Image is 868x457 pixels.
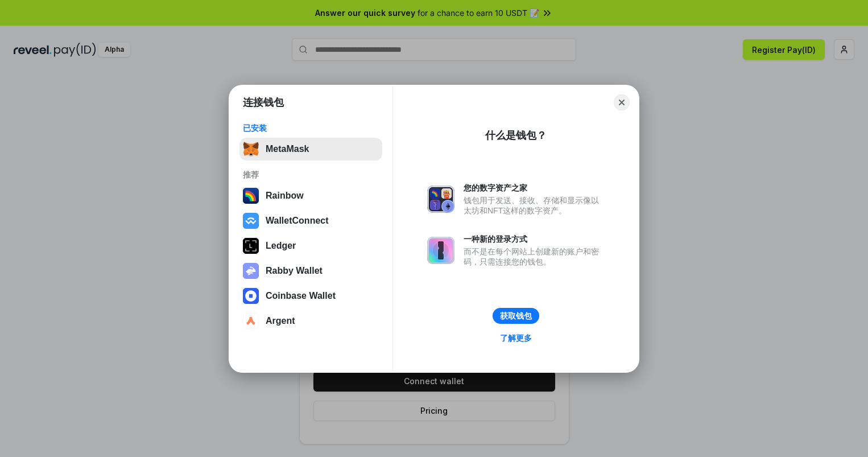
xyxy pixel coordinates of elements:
div: 了解更多 [500,333,532,343]
div: Argent [266,316,295,326]
div: WalletConnect [266,216,329,226]
button: Argent [239,310,382,332]
div: Ledger [266,241,296,251]
div: 获取钱包 [500,311,532,321]
div: MetaMask [266,144,309,154]
div: Coinbase Wallet [266,291,336,301]
div: 而不是在每个网站上创建新的账户和密码，只需连接您的钱包。 [464,246,605,267]
div: 已安装 [243,123,379,133]
h1: 连接钱包 [243,96,284,109]
div: 钱包用于发送、接收、存储和显示像以太坊和NFT这样的数字资产。 [464,195,605,216]
div: Rabby Wallet [266,266,323,276]
div: 您的数字资产之家 [464,183,605,193]
div: Rainbow [266,191,304,201]
img: svg+xml,%3Csvg%20fill%3D%22none%22%20height%3D%2233%22%20viewBox%3D%220%200%2035%2033%22%20width%... [243,141,259,157]
img: svg+xml,%3Csvg%20width%3D%2228%22%20height%3D%2228%22%20viewBox%3D%220%200%2028%2028%22%20fill%3D... [243,213,259,229]
button: Coinbase Wallet [239,285,382,307]
button: WalletConnect [239,209,382,232]
img: svg+xml,%3Csvg%20width%3D%2228%22%20height%3D%2228%22%20viewBox%3D%220%200%2028%2028%22%20fill%3D... [243,288,259,304]
button: Close [614,94,630,110]
img: svg+xml,%3Csvg%20width%3D%22120%22%20height%3D%22120%22%20viewBox%3D%220%200%20120%20120%22%20fil... [243,188,259,204]
div: 推荐 [243,170,379,180]
button: MetaMask [239,138,382,160]
button: Ledger [239,234,382,257]
img: svg+xml,%3Csvg%20xmlns%3D%22http%3A%2F%2Fwww.w3.org%2F2000%2Fsvg%22%20width%3D%2228%22%20height%3... [243,238,259,254]
button: 获取钱包 [493,308,539,324]
img: svg+xml,%3Csvg%20xmlns%3D%22http%3A%2F%2Fwww.w3.org%2F2000%2Fsvg%22%20fill%3D%22none%22%20viewBox... [427,186,454,213]
img: svg+xml,%3Csvg%20width%3D%2228%22%20height%3D%2228%22%20viewBox%3D%220%200%2028%2028%22%20fill%3D... [243,313,259,329]
div: 什么是钱包？ [485,129,547,142]
button: Rabby Wallet [239,260,382,282]
div: 一种新的登录方式 [464,234,605,244]
button: Rainbow [239,184,382,207]
a: 了解更多 [493,331,539,345]
img: svg+xml,%3Csvg%20xmlns%3D%22http%3A%2F%2Fwww.w3.org%2F2000%2Fsvg%22%20fill%3D%22none%22%20viewBox... [427,237,454,264]
img: svg+xml,%3Csvg%20xmlns%3D%22http%3A%2F%2Fwww.w3.org%2F2000%2Fsvg%22%20fill%3D%22none%22%20viewBox... [243,263,259,279]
